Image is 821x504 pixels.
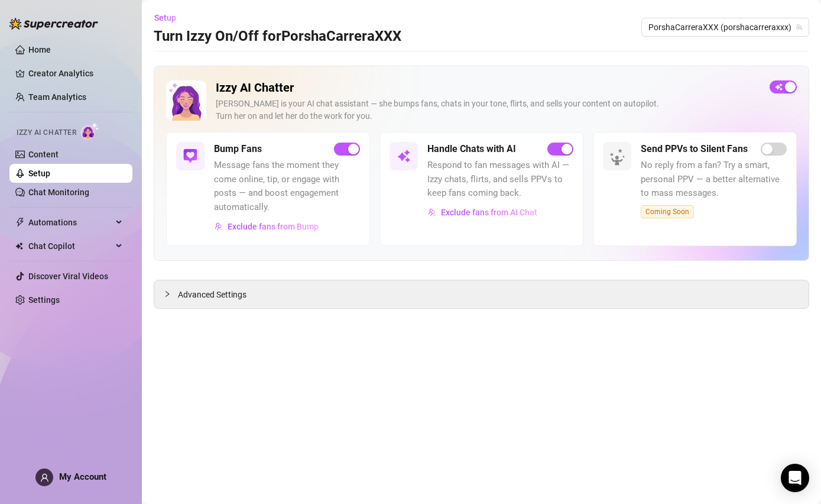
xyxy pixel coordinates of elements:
span: PorshaCarreraXXX (porshacarreraxxx) [648,18,802,36]
div: [PERSON_NAME] is your AI chat assistant — she bumps fans, chats in your tone, flirts, and sells y... [216,98,760,122]
img: svg%3e [397,149,411,163]
span: collapsed [164,290,171,298]
div: collapsed [164,287,178,301]
span: Message fans the moment they come online, tip, or engage with posts — and boost engagement automa... [214,159,360,214]
img: Izzy AI Chatter [166,80,206,121]
span: Setup [154,13,176,22]
span: Coming Soon [641,205,694,218]
a: Chat Monitoring [28,188,89,197]
span: Exclude fans from AI Chat [441,208,537,217]
span: No reply from a fan? Try a smart, personal PPV — a better alternative to mass messages. [641,159,787,201]
span: Chat Copilot [28,237,112,256]
button: Exclude fans from Bump [214,217,319,236]
span: team [796,24,803,31]
span: thunderbolt [15,218,25,227]
a: Settings [28,295,60,305]
img: AI Chatter [81,122,99,140]
a: Content [28,150,59,159]
span: Respond to fan messages with AI — Izzy chats, flirts, and sells PPVs to keep fans coming back. [427,159,573,201]
h5: Send PPVs to Silent Fans [641,142,748,156]
button: Exclude fans from AI Chat [427,203,538,222]
h2: Izzy AI Chatter [216,80,760,95]
span: My Account [59,471,106,482]
a: Discover Viral Videos [28,272,108,281]
span: Izzy AI Chatter [17,127,76,138]
a: Creator Analytics [28,64,123,83]
h5: Handle Chats with AI [427,142,516,156]
a: Setup [28,169,50,178]
div: Open Intercom Messenger [781,464,809,492]
img: svg%3e [183,149,197,163]
a: Home [28,45,51,54]
span: Advanced Settings [178,288,246,301]
img: Chat Copilot [15,242,23,250]
img: logo-BBDzfeDw.svg [9,18,98,30]
h5: Bump Fans [214,142,262,156]
button: Setup [154,8,186,27]
span: Exclude fans from Bump [228,222,319,231]
h3: Turn Izzy On/Off for PorshaCarreraXXX [154,27,401,46]
img: svg%3e [215,222,223,231]
a: Team Analytics [28,92,86,102]
img: silent-fans-ppv-o-N6Mmdf.svg [609,148,628,167]
span: Automations [28,213,112,232]
img: svg%3e [428,208,436,217]
span: user [40,473,49,482]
